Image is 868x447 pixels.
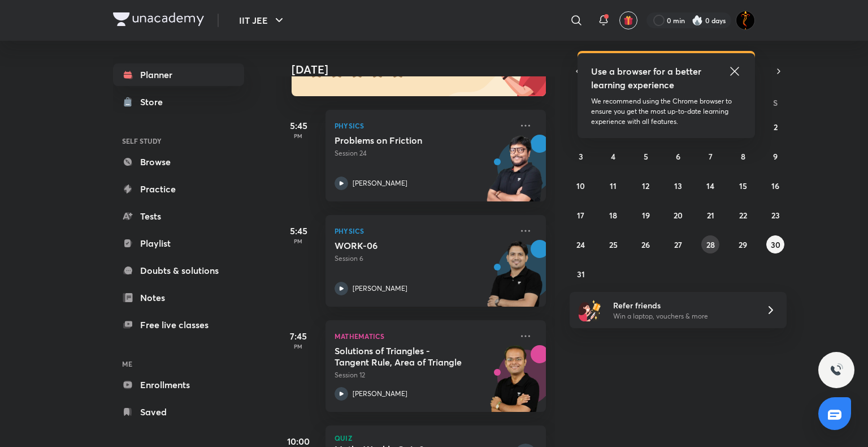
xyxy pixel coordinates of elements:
button: August 19, 2025 [637,206,655,224]
abbr: August 12, 2025 [642,180,649,191]
p: [PERSON_NAME] [353,178,407,188]
button: August 7, 2025 [701,147,719,165]
abbr: August 15, 2025 [739,180,747,191]
p: PM [276,132,321,139]
img: unacademy [484,135,546,213]
button: August 29, 2025 [734,235,752,253]
h6: SELF STUDY [113,131,244,151]
p: Mathematics [335,329,512,343]
p: [PERSON_NAME] [353,389,407,399]
button: August 17, 2025 [572,206,590,224]
a: Store [113,91,244,113]
button: August 28, 2025 [701,235,719,253]
abbr: August 22, 2025 [739,210,747,221]
button: August 5, 2025 [637,147,655,165]
h5: 5:45 [276,224,321,238]
button: August 27, 2025 [669,235,687,253]
button: avatar [619,11,637,29]
abbr: August 17, 2025 [577,210,584,221]
p: PM [276,343,321,350]
img: Company Logo [113,12,204,26]
button: August 10, 2025 [572,177,590,195]
button: August 20, 2025 [669,206,687,224]
p: Session 12 [335,370,512,380]
h4: [DATE] [292,63,557,76]
img: streak [692,15,703,26]
a: Practice [113,178,244,200]
button: August 4, 2025 [604,147,622,165]
a: Playlist [113,232,244,255]
p: Session 6 [335,253,512,264]
abbr: August 14, 2025 [706,180,714,191]
a: Tests [113,205,244,227]
abbr: August 8, 2025 [741,151,745,162]
abbr: August 30, 2025 [771,239,780,250]
a: Doubts & solutions [113,259,244,282]
p: PM [276,238,321,244]
abbr: Saturday [773,97,778,108]
abbr: August 31, 2025 [577,269,585,280]
img: Sarveshwar Jha [736,11,755,30]
button: August 22, 2025 [734,206,752,224]
div: Store [140,95,170,109]
button: August 18, 2025 [604,206,622,224]
abbr: August 25, 2025 [609,239,618,250]
abbr: August 28, 2025 [706,239,715,250]
abbr: August 16, 2025 [771,180,779,191]
p: Physics [335,224,512,238]
abbr: August 18, 2025 [609,210,617,221]
h5: WORK-06 [335,240,475,251]
p: [PERSON_NAME] [353,283,407,294]
h5: Solutions of Triangles - Tangent Rule, Area of Triangle [335,345,475,368]
abbr: August 2, 2025 [774,122,778,132]
abbr: August 6, 2025 [676,151,680,162]
button: August 9, 2025 [766,147,784,165]
a: Free live classes [113,313,244,336]
button: IIT JEE [232,9,293,32]
button: August 23, 2025 [766,206,784,224]
a: Notes [113,286,244,309]
a: Saved [113,401,244,423]
h5: Problems on Friction [335,135,475,146]
a: Enrollments [113,373,244,396]
button: August 15, 2025 [734,177,752,195]
p: Physics [335,119,512,132]
img: referral [579,299,601,321]
button: August 26, 2025 [637,235,655,253]
button: August 8, 2025 [734,147,752,165]
abbr: August 29, 2025 [739,239,747,250]
a: Planner [113,63,244,86]
abbr: August 13, 2025 [674,180,682,191]
abbr: August 24, 2025 [576,239,585,250]
button: August 31, 2025 [572,265,590,283]
abbr: August 3, 2025 [579,151,583,162]
abbr: August 19, 2025 [642,210,650,221]
h6: ME [113,354,244,373]
button: August 16, 2025 [766,177,784,195]
a: Browse [113,151,244,173]
button: August 25, 2025 [604,235,622,253]
h5: 7:45 [276,329,321,343]
button: August 30, 2025 [766,235,784,253]
abbr: August 11, 2025 [610,180,617,191]
abbr: August 21, 2025 [707,210,714,221]
abbr: August 26, 2025 [641,239,650,250]
button: August 2, 2025 [766,118,784,136]
abbr: August 27, 2025 [674,239,682,250]
button: August 24, 2025 [572,235,590,253]
button: August 3, 2025 [572,147,590,165]
button: August 14, 2025 [701,177,719,195]
h5: Use a browser for a better learning experience [591,65,704,92]
p: We recommend using the Chrome browser to ensure you get the most up-to-date learning experience w... [591,96,741,127]
button: August 13, 2025 [669,177,687,195]
abbr: August 9, 2025 [773,151,778,162]
img: unacademy [484,240,546,318]
abbr: August 20, 2025 [674,210,683,221]
img: unacademy [484,345,546,423]
p: Win a laptop, vouchers & more [613,311,752,321]
p: Quiz [335,435,537,441]
button: August 6, 2025 [669,147,687,165]
abbr: August 7, 2025 [709,151,713,162]
button: August 21, 2025 [701,206,719,224]
h5: 5:45 [276,119,321,132]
